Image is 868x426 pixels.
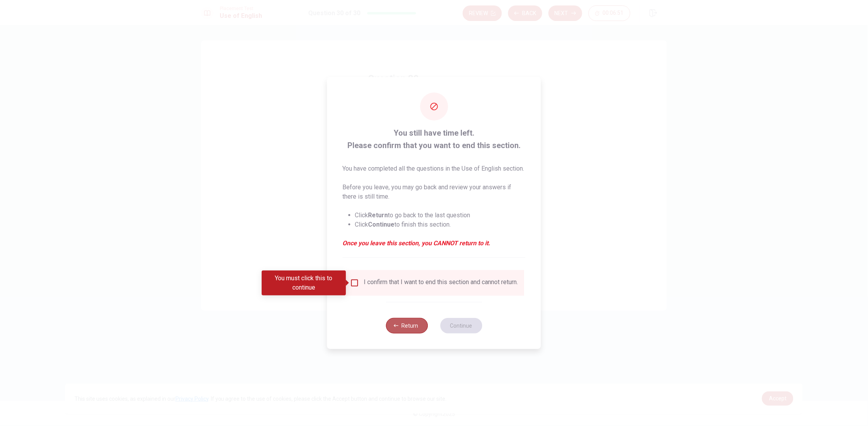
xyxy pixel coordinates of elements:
[368,221,395,228] strong: Continue
[355,220,526,229] li: Click to finish this section.
[368,211,388,219] strong: Return
[343,183,526,201] p: Before you leave, you may go back and review your answers if there is still time.
[350,278,359,288] span: You must click this to continue
[364,278,518,288] div: I confirm that I want to end this section and cannot return.
[386,318,428,333] button: Return
[355,211,526,220] li: Click to go back to the last question
[440,318,482,333] button: Continue
[262,271,346,295] div: You must click this to continue
[343,239,526,248] em: Once you leave this section, you CANNOT return to it.
[343,127,526,152] span: You still have time left. Please confirm that you want to end this section.
[343,164,526,173] p: You have completed all the questions in the Use of English section.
